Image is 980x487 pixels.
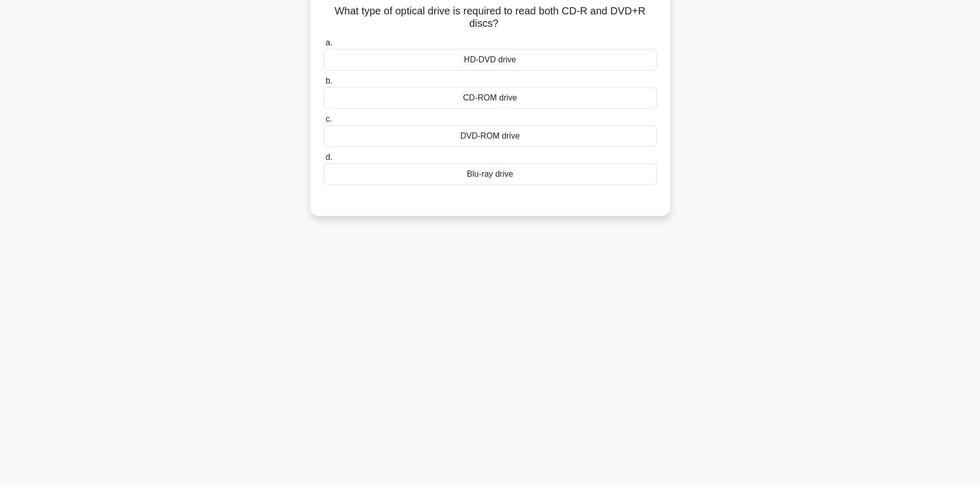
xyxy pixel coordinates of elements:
div: Blu-ray drive [324,163,657,185]
h5: What type of optical drive is required to read both CD-R and DVD+R discs? [323,5,658,30]
span: c. [326,114,332,123]
div: CD-ROM drive [324,87,657,109]
div: DVD-ROM drive [324,125,657,147]
span: d. [326,153,332,161]
span: a. [326,38,332,47]
div: HD-DVD drive [324,49,657,71]
span: b. [326,76,332,85]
